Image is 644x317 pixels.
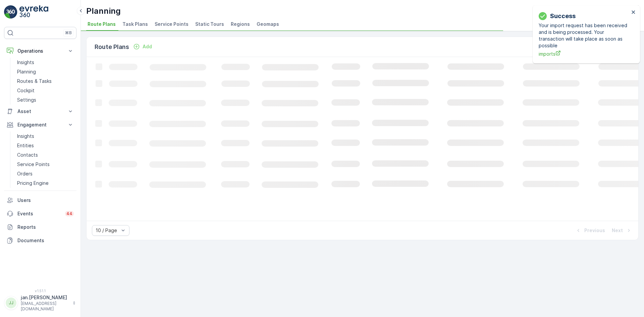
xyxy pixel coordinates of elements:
[611,226,633,234] button: Next
[17,161,50,168] p: Service Points
[14,58,76,67] a: Insights
[21,294,69,301] p: jan.[PERSON_NAME]
[4,220,76,234] a: Reports
[4,44,76,58] button: Operations
[14,169,76,178] a: Orders
[539,22,629,49] p: Your import request has been received and is being processed. Your transaction will take place as...
[14,141,76,150] a: Entities
[539,50,629,57] a: imports
[17,224,74,230] p: Reports
[4,118,76,131] button: Engagement
[17,210,61,217] p: Events
[550,11,576,21] p: Success
[17,121,63,128] p: Engagement
[231,21,250,28] span: Regions
[4,194,76,207] a: Users
[130,43,155,51] button: Add
[17,237,74,244] p: Documents
[4,207,76,220] a: Events44
[14,178,76,188] a: Pricing Engine
[19,5,48,19] img: logo_light-DOdMpM7g.png
[155,21,189,28] span: Service Points
[143,43,152,50] p: Add
[14,150,76,160] a: Contacts
[14,67,76,76] a: Planning
[14,160,76,169] a: Service Points
[17,152,38,158] p: Contacts
[17,68,36,75] p: Planning
[122,21,148,28] span: Task Plans
[4,5,17,19] img: logo
[17,108,63,115] p: Asset
[4,105,76,118] button: Asset
[631,9,636,16] button: close
[612,227,623,234] p: Next
[65,30,72,36] p: ⌘B
[14,76,76,86] a: Routes & Tasks
[17,133,34,140] p: Insights
[17,97,36,103] p: Settings
[4,289,76,293] span: v 1.51.1
[4,234,76,247] a: Documents
[584,227,605,234] p: Previous
[574,226,606,234] button: Previous
[17,180,49,187] p: Pricing Engine
[95,42,129,52] p: Route Plans
[195,21,224,28] span: Static Tours
[14,131,76,141] a: Insights
[17,78,52,85] p: Routes & Tasks
[17,197,74,204] p: Users
[4,294,76,312] button: JJjan.[PERSON_NAME][EMAIL_ADDRESS][DOMAIN_NAME]
[257,21,279,28] span: Geomaps
[21,301,69,312] p: [EMAIL_ADDRESS][DOMAIN_NAME]
[88,21,116,28] span: Route Plans
[17,48,63,54] p: Operations
[14,86,76,95] a: Cockpit
[6,298,16,308] div: JJ
[17,170,33,177] p: Orders
[66,211,72,216] p: 44
[14,95,76,105] a: Settings
[17,87,35,94] p: Cockpit
[86,6,121,16] p: Planning
[17,59,34,66] p: Insights
[17,142,34,149] p: Entities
